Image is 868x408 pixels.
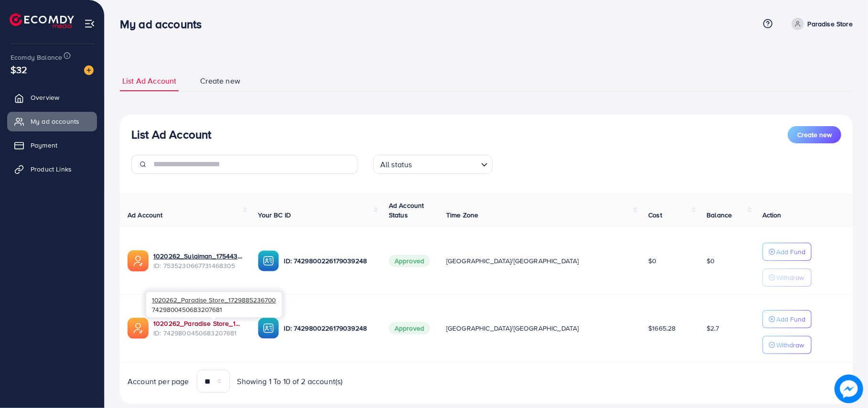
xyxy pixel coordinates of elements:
div: <span class='underline'>1020262_Sulaiman_1754432647835</span></br>7535230667731468305 [153,251,243,271]
a: Overview [7,88,97,107]
span: Create new [200,75,240,86]
span: Overview [31,93,59,102]
p: Withdraw [776,272,804,283]
span: Approved [389,255,430,267]
button: Add Fund [762,243,812,261]
span: $0 [707,256,715,266]
span: Payment [31,140,57,150]
span: 1020262_Paradise Store_1729885236700 [152,295,276,304]
input: Search for option [415,156,477,172]
span: [GEOGRAPHIC_DATA]/[GEOGRAPHIC_DATA] [446,256,579,266]
a: 1020262_Sulaiman_1754432647835 [153,251,243,261]
span: Action [762,210,782,220]
a: Payment [7,136,97,155]
a: Product Links [7,160,97,179]
h3: List Ad Account [131,128,211,141]
span: Your BC ID [258,210,291,220]
span: Product Links [31,164,72,174]
span: List Ad Account [122,75,176,86]
button: Withdraw [762,336,812,354]
a: Paradise Store [788,18,853,30]
img: ic-ads-acc.e4c84228.svg [128,250,149,271]
span: Balance [707,210,732,220]
img: ic-ba-acc.ded83a64.svg [258,250,279,271]
h3: My ad accounts [120,17,209,31]
div: 7429800450683207681 [146,292,282,317]
span: Approved [389,322,430,334]
span: Showing 1 To 10 of 2 account(s) [237,376,343,387]
img: ic-ba-acc.ded83a64.svg [258,318,279,339]
span: Ad Account [128,210,163,220]
a: 1020262_Paradise Store_1729885236700 [153,319,243,328]
p: Add Fund [776,313,805,325]
span: My ad accounts [31,117,79,126]
a: My ad accounts [7,112,97,131]
p: ID: 7429800226179039248 [284,255,373,267]
span: Cost [648,210,662,220]
img: image [84,65,94,75]
span: $2.7 [707,323,719,333]
span: Create new [797,130,832,140]
p: Paradise Store [808,18,853,30]
p: Add Fund [776,246,805,258]
button: Add Fund [762,310,812,328]
span: ID: 7429800450683207681 [153,328,243,338]
span: ID: 7535230667731468305 [153,261,243,270]
p: Withdraw [776,339,804,351]
span: Account per page [128,376,189,387]
button: Withdraw [762,268,812,287]
span: Ad Account Status [389,201,424,220]
span: Ecomdy Balance [11,53,62,62]
img: image [836,376,862,402]
div: Search for option [373,155,493,174]
img: ic-ads-acc.e4c84228.svg [128,318,149,339]
span: All status [378,158,414,172]
span: $32 [11,63,27,76]
span: [GEOGRAPHIC_DATA]/[GEOGRAPHIC_DATA] [446,323,579,333]
span: $0 [648,256,656,266]
p: ID: 7429800226179039248 [284,322,373,334]
button: Create new [788,126,841,143]
img: logo [10,13,74,28]
span: $1665.28 [648,323,675,333]
span: Time Zone [446,210,478,220]
img: menu [84,18,95,29]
